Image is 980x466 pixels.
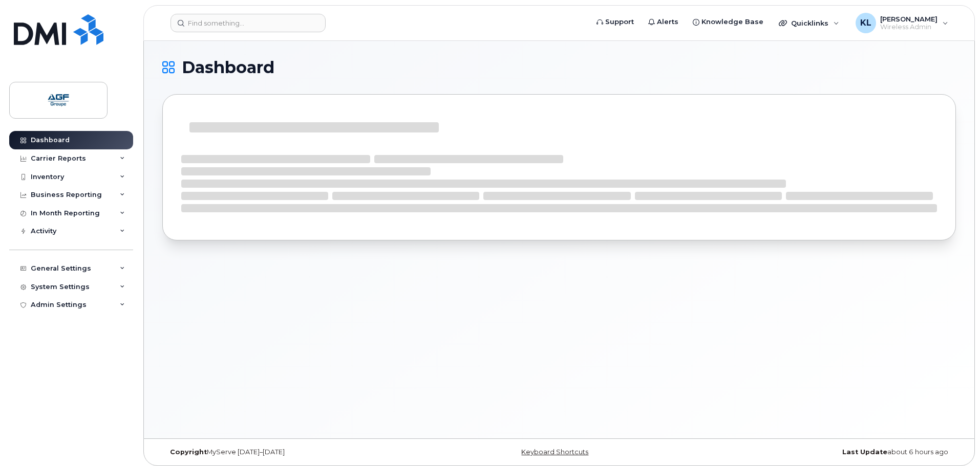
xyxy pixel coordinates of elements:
[170,448,207,456] strong: Copyright
[842,448,887,456] strong: Last Update
[521,448,588,456] a: Keyboard Shortcuts
[691,448,956,456] div: about 6 hours ago
[182,60,274,75] span: Dashboard
[162,448,427,456] div: MyServe [DATE]–[DATE]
